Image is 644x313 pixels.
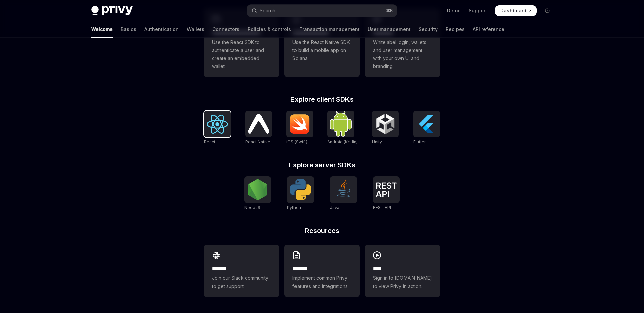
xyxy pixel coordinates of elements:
[289,114,311,134] img: iOS (Swift)
[327,139,358,144] span: Android (Kotlin)
[248,21,291,38] a: Policies & controls
[284,245,360,297] a: **** **Implement common Privy features and integrations.
[413,111,440,145] a: FlutterFlutter
[373,274,432,290] span: Sign in to [DOMAIN_NAME] to view Privy in action.
[204,162,440,168] h2: Explore server SDKs
[248,114,269,133] img: React Native
[286,111,313,145] a: iOS (Swift)iOS (Swift)
[260,7,278,15] div: Search...
[244,176,271,211] a: NodeJSNodeJS
[187,21,204,38] a: Wallets
[446,21,465,38] a: Recipes
[204,245,279,297] a: **** **Join our Slack community to get support.
[245,111,272,145] a: React NativeReact Native
[413,139,426,144] span: Flutter
[299,21,360,38] a: Transaction management
[292,274,352,290] span: Implement common Privy features and integrations.
[212,21,239,38] a: Connectors
[373,38,432,70] span: Whitelabel login, wallets, and user management with your own UI and branding.
[212,38,271,70] span: Use the React SDK to authenticate a user and create an embedded wallet.
[204,139,215,144] span: React
[287,176,314,211] a: PythonPython
[373,205,391,210] span: REST API
[447,7,461,14] a: Demo
[542,5,553,16] button: Toggle dark mode
[327,111,358,145] a: Android (Kotlin)Android (Kotlin)
[292,38,352,62] span: Use the React Native SDK to build a mobile app on Solana.
[365,9,440,77] a: **** *****Whitelabel login, wallets, and user management with your own UI and branding.
[204,227,440,234] h2: Resources
[372,139,382,144] span: Unity
[376,182,397,197] img: REST API
[207,115,228,134] img: React
[330,111,352,136] img: Android (Kotlin)
[144,21,179,38] a: Authentication
[330,205,339,210] span: Java
[91,6,133,15] img: dark logo
[365,245,440,297] a: ****Sign in to [DOMAIN_NAME] to view Privy in action.
[290,179,311,200] img: Python
[212,274,271,290] span: Join our Slack community to get support.
[386,8,393,13] span: ⌘ K
[91,21,113,38] a: Welcome
[330,176,357,211] a: JavaJava
[375,113,396,135] img: Unity
[247,179,268,200] img: NodeJS
[469,7,487,14] a: Support
[333,179,354,200] img: Java
[368,21,411,38] a: User management
[416,113,437,135] img: Flutter
[247,5,397,17] button: Open search
[373,176,400,211] a: REST APIREST API
[495,5,537,16] a: Dashboard
[286,139,307,144] span: iOS (Swift)
[204,96,440,103] h2: Explore client SDKs
[244,205,260,210] span: NodeJS
[121,21,136,38] a: Basics
[500,7,526,14] span: Dashboard
[372,111,399,145] a: UnityUnity
[419,21,438,38] a: Security
[284,9,360,77] a: **** **** **** ***Use the React Native SDK to build a mobile app on Solana.
[204,111,231,145] a: ReactReact
[287,205,301,210] span: Python
[245,139,270,144] span: React Native
[473,21,504,38] a: API reference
